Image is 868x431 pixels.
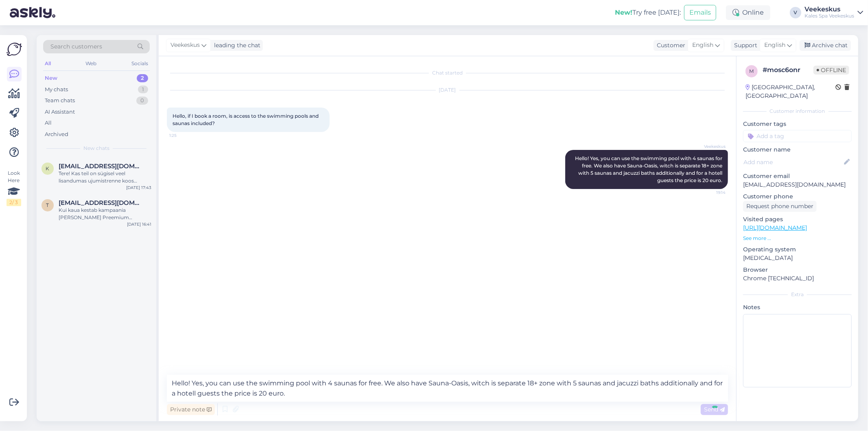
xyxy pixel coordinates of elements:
[743,158,842,167] input: Add name
[695,189,726,196] span: 19:14
[615,8,681,18] div: Try free [DATE]:
[575,155,724,183] span: Hello! Yes, you can use the swimming pool with 4 saunas for free. We also have Sauna-Oasis, witch...
[43,58,52,69] div: All
[127,221,151,227] div: [DATE] 16:41
[169,132,200,139] span: 1:25
[7,199,21,206] div: 2 / 3
[692,41,713,50] span: English
[805,6,863,19] a: VeekeskusKales Spa Veekeskus
[743,266,852,274] p: Browser
[726,5,770,20] div: Online
[46,202,49,208] span: t
[743,120,852,128] p: Customer tags
[743,192,852,201] p: Customer phone
[211,41,260,50] div: leading the chat
[743,291,852,298] div: Extra
[45,74,57,82] div: New
[684,5,716,20] button: Emails
[764,41,785,50] span: English
[7,169,21,206] div: Look Here
[743,245,852,254] p: Operating system
[45,108,75,116] div: AI Assistant
[750,68,754,74] span: m
[746,83,835,100] div: [GEOGRAPHIC_DATA], [GEOGRAPHIC_DATA]
[45,97,75,105] div: Team chats
[130,58,150,69] div: Socials
[50,42,102,51] span: Search customers
[137,74,148,82] div: 2
[84,58,98,69] div: Web
[138,86,148,94] div: 1
[171,41,200,50] span: Veekeskus
[167,86,728,94] div: [DATE]
[59,163,143,170] span: kaia.maasing@gmail.com
[45,86,68,94] div: My chats
[743,108,852,115] div: Customer information
[173,113,320,126] span: Hello, if I book a room, is access to the swimming pools and saunas included?
[743,303,852,312] p: Notes
[654,41,685,50] div: Customer
[45,119,52,127] div: All
[59,170,151,185] div: Tere! Kas teil on sügisel veel lisandumas ujumistrenne koos juhendajaga? Mulle hommikul [PERSON_N...
[800,40,851,51] div: Archive chat
[46,165,50,172] span: k
[743,274,852,283] p: Chrome [TECHNICAL_ID]
[59,199,143,207] span: taavi@leierpro.ee
[7,42,22,57] img: Askly Logo
[743,235,852,242] p: See more ...
[743,201,817,212] div: Request phone number
[743,224,807,231] a: [URL][DOMAIN_NAME]
[743,215,852,224] p: Visited pages
[615,9,632,16] b: New!
[45,130,68,139] div: Archived
[763,65,813,75] div: # mosc6onr
[805,6,854,13] div: Veekeskus
[731,41,757,50] div: Support
[743,180,852,189] p: [EMAIL_ADDRESS][DOMAIN_NAME]
[743,130,852,142] input: Add a tag
[167,69,728,77] div: Chat started
[59,207,151,221] div: Kui kaua kestab kampaania [PERSON_NAME] Preemium paketile? Kas e-[PERSON_NAME] kaudu ei saa soodu...
[805,13,854,19] div: Kales Spa Veekeskus
[743,145,852,154] p: Customer name
[136,97,148,105] div: 0
[126,185,151,191] div: [DATE] 17:43
[813,66,849,75] span: Offline
[83,145,109,152] span: New chats
[790,7,801,18] div: V
[743,172,852,180] p: Customer email
[695,143,726,150] span: Veekeskus
[743,254,852,262] p: [MEDICAL_DATA]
